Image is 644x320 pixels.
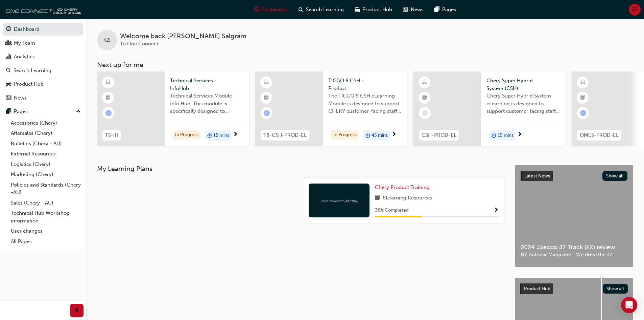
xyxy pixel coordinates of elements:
[173,130,201,140] div: In Progress
[434,5,439,14] span: pages-icon
[170,92,244,115] span: Technical Services Module - Info Hub. This module is specifically designed to address the require...
[521,243,627,251] span: 2024 Jaecoo J7 Track (EX) review
[249,3,293,17] a: guage-iconDashboard
[442,6,456,14] span: Pages
[263,131,307,139] span: T8-CSH-PROD-EL
[375,207,409,214] span: 38 % Completed
[3,23,84,36] a: Dashboard
[106,93,111,102] span: booktick-icon
[8,180,84,198] a: Policies and Standards (Chery -AU)
[349,3,398,17] a: car-iconProduct Hub
[105,131,118,139] span: TS-IH
[521,171,627,182] a: Latest NewsShow all
[365,131,370,140] span: duration-icon
[6,54,11,60] span: chart-icon
[293,3,349,17] a: search-iconSearch Learning
[262,6,288,14] span: Dashboard
[629,4,641,16] button: GS
[264,93,269,102] span: booktick-icon
[120,33,246,40] span: Welcome back , [PERSON_NAME] Salgram
[299,5,303,14] span: search-icon
[14,94,27,102] div: News
[524,286,550,292] span: Product Hub
[6,81,11,87] span: car-icon
[8,208,84,226] a: Technical Hub Workshop information
[264,78,269,87] span: learningResourceType_ELEARNING-icon
[602,171,628,181] button: Show all
[6,68,11,74] span: search-icon
[422,110,428,116] span: learningRecordVerb_NONE-icon
[391,132,397,138] span: next-icon
[8,236,84,247] a: All Pages
[362,6,392,14] span: Product Hub
[517,132,522,138] span: next-icon
[403,5,408,14] span: news-icon
[14,53,35,61] div: Analytics
[8,198,84,208] a: Sales (Chery - AU)
[3,64,84,77] a: Search Learning
[320,197,358,204] img: oneconnect
[580,131,619,139] span: OME5-PROD-EL
[8,149,84,159] a: External Resources
[8,226,84,236] a: User changes
[331,130,359,140] div: In Progress
[521,251,627,259] span: NZ Autocar Magazine - We drive the J7.
[8,159,84,170] a: Logistics (Chery)
[306,6,344,14] span: Search Learning
[3,22,84,105] button: DashboardMy TeamAnalyticsSearch LearningProduct HubNews
[411,6,424,14] span: News
[398,3,429,17] a: news-iconNews
[580,78,585,87] span: learningResourceType_ELEARNING-icon
[621,297,637,313] div: Open Intercom Messenger
[383,194,432,202] span: 8 Learning Resources
[494,206,499,215] button: Show Progress
[14,108,28,115] div: Pages
[97,71,249,146] a: TS-IHTechnical Services - InfoHubTechnical Services Module - Info Hub. This module is specificall...
[76,107,81,116] span: up-icon
[486,92,560,115] span: Chery Super Hybrid System eLearning is designed to support customer facing staff with the underst...
[207,131,212,140] span: duration-icon
[486,77,560,92] span: Chery Super Hybrid System (CSH)
[515,165,633,267] a: Latest NewsShow all2024 Jaecoo J7 Track (EX) reviewNZ Autocar Magazine - We drive the J7.
[6,40,11,46] span: people-icon
[372,132,388,140] span: 45 mins
[375,184,432,191] a: Chery Product Training
[74,306,79,315] span: prev-icon
[328,92,402,115] span: The TIGGO 8 CSH eLearning Module is designed to support CHERY customer-facing staff with the prod...
[104,36,111,44] span: GS
[97,165,504,173] h3: My Learning Plans
[254,5,259,14] span: guage-icon
[8,169,84,180] a: Marketing (Chery)
[498,132,514,140] span: 15 mins
[255,71,407,146] a: T8-CSH-PROD-ELTIGGO 8 CSH - ProductThe TIGGO 8 CSH eLearning Module is designed to support CHERY ...
[631,6,638,14] span: GS
[520,283,628,294] a: Product HubShow all
[494,208,499,214] span: Show Progress
[264,110,270,116] span: learningRecordVerb_ATTEMPT-icon
[106,78,111,87] span: learningResourceType_ELEARNING-icon
[492,131,496,140] span: duration-icon
[233,132,238,138] span: next-icon
[213,132,229,140] span: 15 mins
[14,67,51,74] div: Search Learning
[375,184,430,190] span: Chery Product Training
[375,194,380,202] span: book-icon
[8,138,84,149] a: Bulletins (Chery - AU)
[3,105,84,118] button: Pages
[580,93,585,102] span: booktick-icon
[3,50,84,63] a: Analytics
[355,5,360,14] span: car-icon
[422,93,427,102] span: booktick-icon
[3,37,84,49] a: My Team
[8,128,84,138] a: Aftersales (Chery)
[6,109,11,115] span: pages-icon
[8,118,84,128] a: Accessories (Chery)
[14,80,44,88] div: Product Hub
[422,78,427,87] span: learningResourceType_ELEARNING-icon
[524,173,550,179] span: Latest News
[328,77,402,92] span: TIGGO 8 CSH - Product
[6,26,11,33] span: guage-icon
[413,71,566,146] a: CSH-PROD-ELChery Super Hybrid System (CSH)Chery Super Hybrid System eLearning is designed to supp...
[6,95,11,101] span: news-icon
